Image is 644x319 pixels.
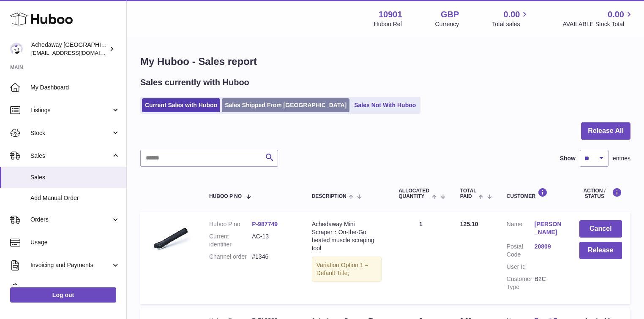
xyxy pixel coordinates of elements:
[31,49,124,56] span: [EMAIL_ADDRESS][DOMAIN_NAME]
[460,188,477,199] span: Total paid
[252,253,295,261] dd: #1346
[504,9,520,20] span: 0.00
[507,243,535,259] dt: Postal Code
[390,212,452,303] td: 1
[312,220,382,252] div: Achedaway Mini Scraper：On-the-Go heated muscle scraping tool
[209,194,242,199] span: Huboo P no
[507,220,535,238] dt: Name
[10,287,116,303] a: Log out
[30,216,111,224] span: Orders
[30,194,120,202] span: Add Manual Order
[398,188,430,199] span: ALLOCATED Quantity
[379,9,402,20] strong: 10901
[535,275,562,291] dd: B2C
[507,188,562,199] div: Customer
[581,122,630,140] button: Release All
[30,173,120,181] span: Sales
[209,253,252,261] dt: Channel order
[140,77,249,88] h2: Sales currently with Huboo
[10,43,23,55] img: admin@newpb.co.uk
[435,20,459,28] div: Currency
[30,238,120,246] span: Usage
[30,129,111,137] span: Stock
[460,221,478,227] span: 125.10
[30,261,111,269] span: Invoicing and Payments
[209,232,252,249] dt: Current identifier
[562,9,634,28] a: 0.00 AVAILABLE Stock Total
[535,220,562,236] a: [PERSON_NAME]
[149,220,191,262] img: musclescraper_750x_c42b3404-e4d5-48e3-b3b1-8be745232369.png
[30,152,111,160] span: Sales
[608,9,624,20] span: 0.00
[492,20,529,28] span: Total sales
[507,275,535,291] dt: Customer Type
[30,84,120,92] span: My Dashboard
[613,154,630,162] span: entries
[507,263,535,271] dt: User Id
[209,220,252,228] dt: Huboo P no
[560,154,576,162] label: Show
[441,9,459,20] strong: GBP
[535,243,562,251] a: 20809
[222,98,349,112] a: Sales Shipped From [GEOGRAPHIC_DATA]
[30,284,120,292] span: Cases
[31,41,107,57] div: Achedaway [GEOGRAPHIC_DATA]
[142,98,220,112] a: Current Sales with Huboo
[492,9,529,28] a: 0.00 Total sales
[374,20,402,28] div: Huboo Ref
[312,257,382,282] div: Variation:
[351,98,419,112] a: Sales Not With Huboo
[140,55,630,68] h1: My Huboo - Sales report
[252,221,278,227] a: P-987749
[579,242,622,259] button: Release
[579,188,622,199] div: Action / Status
[579,220,622,238] button: Cancel
[30,106,111,114] span: Listings
[562,20,634,28] span: AVAILABLE Stock Total
[312,194,347,199] span: Description
[317,262,368,276] span: Option 1 = Default Title;
[252,232,295,249] dd: AC-13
